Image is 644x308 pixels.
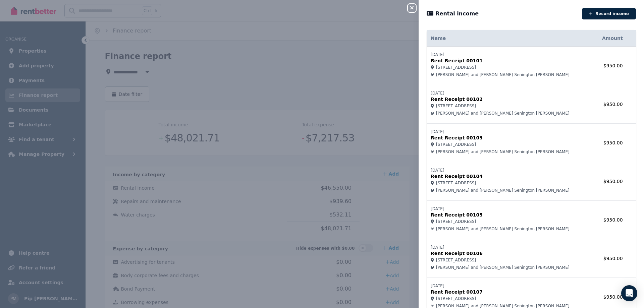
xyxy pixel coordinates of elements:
[431,57,590,64] p: Rent Receipt 00101
[431,90,590,96] p: [DATE]
[431,283,590,289] p: [DATE]
[594,239,627,278] td: $950.00
[594,162,627,201] td: $950.00
[431,245,590,250] p: [DATE]
[431,52,590,57] p: [DATE]
[436,257,476,263] span: [STREET_ADDRESS]
[431,173,590,180] p: Rent Receipt 00104
[582,8,636,19] button: Record income
[431,250,590,257] p: Rent Receipt 00106
[594,124,627,162] td: $950.00
[431,96,590,103] p: Rent Receipt 00102
[431,168,590,173] p: [DATE]
[436,142,476,147] span: [STREET_ADDRESS]
[427,30,594,47] th: Name
[431,211,590,218] p: Rent Receipt 00105
[436,103,476,109] span: [STREET_ADDRESS]
[594,30,627,47] th: Amount
[431,289,590,295] p: Rent Receipt 00107
[436,180,476,186] span: [STREET_ADDRESS]
[436,219,476,224] span: [STREET_ADDRESS]
[436,296,476,301] span: [STREET_ADDRESS]
[436,265,570,270] span: [PERSON_NAME] and [PERSON_NAME] Senington [PERSON_NAME]
[594,201,627,239] td: $950.00
[431,134,590,141] p: Rent Receipt 00103
[436,149,570,155] span: [PERSON_NAME] and [PERSON_NAME] Senington [PERSON_NAME]
[436,226,570,232] span: [PERSON_NAME] and [PERSON_NAME] Senington [PERSON_NAME]
[436,188,570,193] span: [PERSON_NAME] and [PERSON_NAME] Senington [PERSON_NAME]
[431,206,590,211] p: [DATE]
[594,85,627,124] td: $950.00
[594,47,627,85] td: $950.00
[431,129,590,134] p: [DATE]
[436,72,570,77] span: [PERSON_NAME] and [PERSON_NAME] Senington [PERSON_NAME]
[436,65,476,70] span: [STREET_ADDRESS]
[621,285,637,301] div: Open Intercom Messenger
[436,111,570,116] span: [PERSON_NAME] and [PERSON_NAME] Senington [PERSON_NAME]
[435,10,479,18] span: Rental income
